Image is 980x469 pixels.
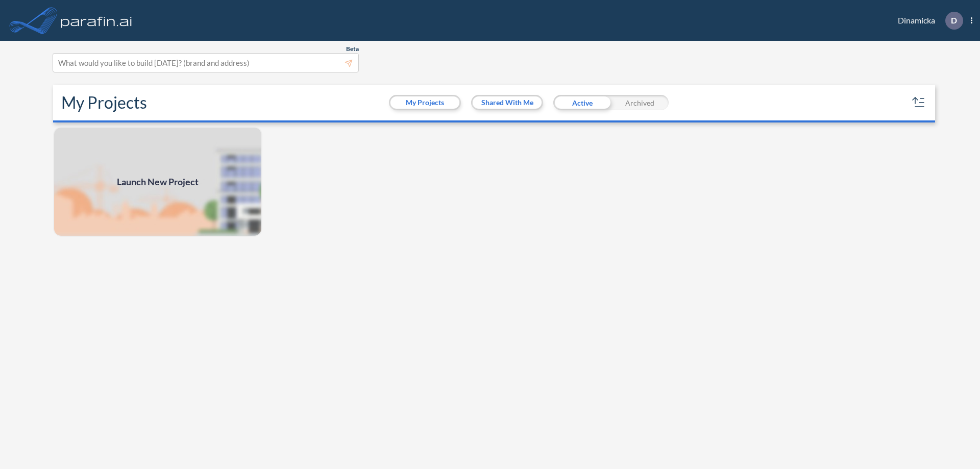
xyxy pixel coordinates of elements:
[53,127,262,237] img: add
[346,45,359,53] span: Beta
[59,10,134,31] img: logo
[473,96,542,109] button: Shared With Me
[883,12,972,30] div: Dinamicka
[390,96,459,109] button: My Projects
[611,95,669,110] div: Archived
[53,127,262,237] a: Launch New Project
[61,93,147,112] h2: My Projects
[951,16,957,25] p: D
[911,94,927,111] button: sort
[117,175,199,189] span: Launch New Project
[553,95,611,110] div: Active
